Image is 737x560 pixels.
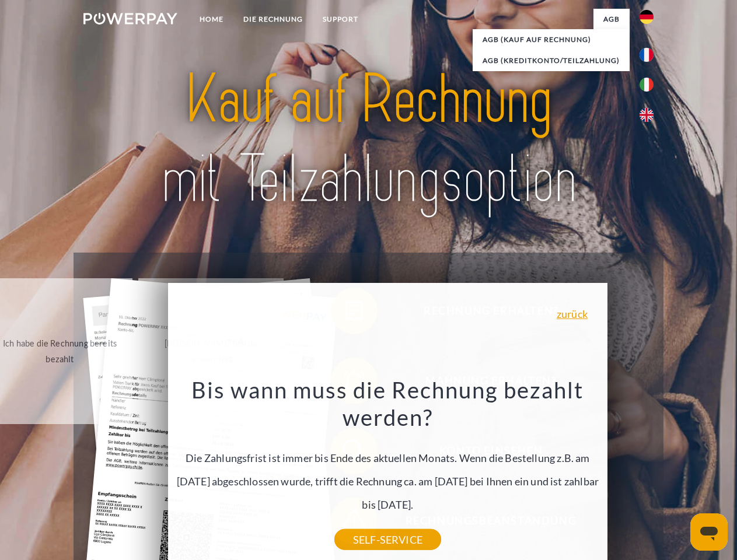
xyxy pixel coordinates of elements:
a: SELF-SERVICE [334,529,441,550]
div: Die Zahlungsfrist ist immer bis Ende des aktuellen Monats. Wenn die Bestellung z.B. am [DATE] abg... [175,376,601,540]
img: it [640,78,654,92]
iframe: Schaltfläche zum Öffnen des Messaging-Fensters [690,513,728,551]
img: de [640,10,654,24]
a: Home [190,9,233,30]
a: SUPPORT [313,9,368,30]
img: en [640,108,654,122]
img: title-powerpay_de.svg [111,56,626,223]
img: fr [640,48,654,62]
h3: Bis wann muss die Rechnung bezahlt werden? [175,376,601,432]
div: [PERSON_NAME] wurde retourniert [145,335,277,367]
img: logo-powerpay-white.svg [83,13,177,24]
a: agb [593,9,630,30]
a: AGB (Kreditkonto/Teilzahlung) [473,50,630,71]
a: DIE RECHNUNG [233,9,313,30]
a: AGB (Kauf auf Rechnung) [473,29,630,50]
a: zurück [557,309,588,319]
